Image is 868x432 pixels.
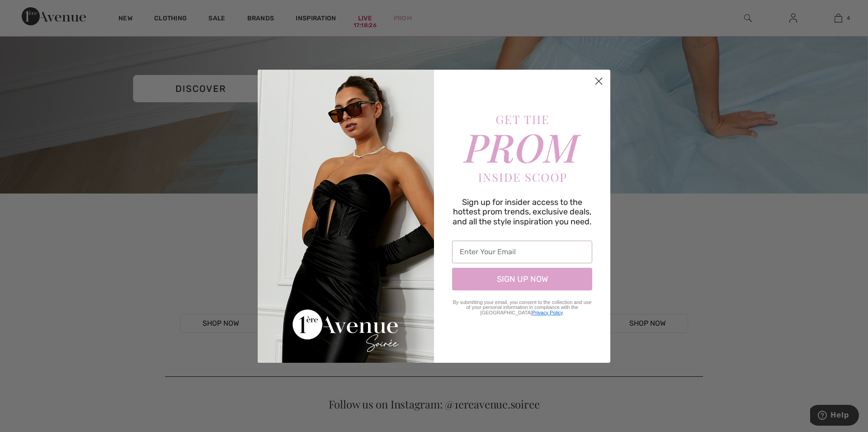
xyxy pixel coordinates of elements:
span: Sign up for insider access to the hottest prom trends, exclusive deals, and all the style inspira... [453,197,592,227]
button: Close dialog [591,73,607,89]
img: Get the prom inside scoop [258,70,434,363]
button: SIGN UP NOW [452,268,592,290]
span: By submitting your email, you consent to the collection and use of your personal information in c... [453,299,592,315]
a: Privacy Policy [532,310,563,315]
input: Enter Your Email [452,241,592,263]
span: Help [20,6,39,14]
img: Get the prom inside scoop [443,113,601,184]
